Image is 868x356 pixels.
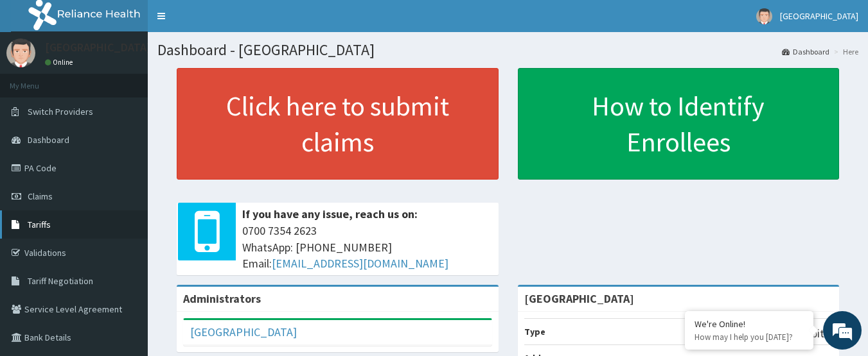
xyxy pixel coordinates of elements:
a: [GEOGRAPHIC_DATA] [190,325,297,339]
a: How to Identify Enrollees [518,68,840,180]
a: Online [45,58,76,67]
span: We're online! [75,100,177,230]
div: Chat with us now [67,72,216,89]
textarea: Type your message and hit 'Enter' [6,228,245,273]
span: Tariff Negotiation [28,275,93,287]
span: Claims [28,191,53,202]
b: Type [524,326,545,337]
img: User Image [756,8,772,24]
img: User Image [6,38,35,67]
b: Administrators [183,291,261,306]
a: Dashboard [782,46,829,57]
span: 0700 7354 2623 WhatsApp: [PHONE_NUMBER] Email: [242,223,492,272]
p: [GEOGRAPHIC_DATA] [45,42,151,53]
span: [GEOGRAPHIC_DATA] [780,10,858,22]
a: [EMAIL_ADDRESS][DOMAIN_NAME] [272,256,448,271]
strong: [GEOGRAPHIC_DATA] [524,291,634,306]
span: Tariffs [28,219,51,230]
li: Here [831,46,858,57]
div: Minimize live chat window [211,6,242,37]
div: We're Online! [695,318,804,330]
span: Switch Providers [28,106,93,117]
a: Click here to submit claims [177,68,499,180]
h1: Dashboard - [GEOGRAPHIC_DATA] [157,42,858,58]
span: Dashboard [28,134,69,146]
b: If you have any issue, reach us on: [242,207,418,221]
p: How may I help you today? [695,332,804,343]
img: d_794563401_company_1708531726252_794563401 [24,64,52,96]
